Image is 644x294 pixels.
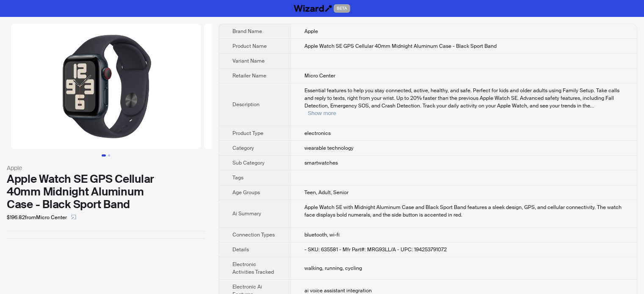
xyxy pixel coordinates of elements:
[232,101,260,108] span: Description
[232,246,249,253] span: Details
[304,87,623,117] div: Essential features to help you stay connected, active, healthy, and safe. Perfect for kids and ol...
[334,4,350,13] span: BETA
[232,189,260,196] span: Age Groups
[304,246,447,253] span: - SKU: 635581 - Mfr Part#: MRG93LL/A - UPC: 194253791072
[232,28,262,35] span: Brand Name
[102,154,106,157] button: Go to slide 1
[304,287,372,294] span: ai voice assistant integration
[204,24,394,149] img: Apple Watch SE GPS Cellular 40mm Midnight Aluminum Case - Black Sport Band image 2
[7,173,205,211] div: Apple Watch SE GPS Cellular 40mm Midnight Aluminum Case - Black Sport Band
[304,72,335,79] span: Micro Center
[71,214,76,220] span: select
[304,43,497,49] span: Apple Watch SE GPS Cellular 40mm Midnight Aluminum Case - Black Sport Band
[108,154,110,157] button: Go to slide 2
[304,145,354,151] span: wearable technology
[232,43,267,49] span: Product Name
[308,110,336,116] button: Expand
[7,211,205,224] div: $196.82 from Micro Center
[304,159,338,166] span: smartwatches
[11,24,201,149] img: Apple Watch SE GPS Cellular 40mm Midnight Aluminum Case - Black Sport Band image 1
[590,102,594,109] span: ...
[232,130,263,137] span: Product Type
[232,58,265,64] span: Variant Name
[232,174,243,181] span: Tags
[304,203,623,219] div: Apple Watch SE with Midnight Aluminum Case and Black Sport Band features a sleek design, GPS, and...
[304,189,348,196] span: Teen, Adult, Senior
[304,28,318,35] span: Apple
[232,210,261,217] span: Ai Summary
[304,87,619,109] span: Essential features to help you stay connected, active, healthy, and safe. Perfect for kids and ol...
[304,265,362,272] span: walking, running, cycling
[304,231,340,238] span: bluetooth, wi-fi
[232,145,254,151] span: Category
[232,261,274,275] span: Electronic Activities Tracked
[304,130,331,137] span: electronics
[232,231,275,238] span: Connection Types
[232,159,265,166] span: Sub Category
[232,72,266,79] span: Retailer Name
[7,163,205,173] div: Apple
